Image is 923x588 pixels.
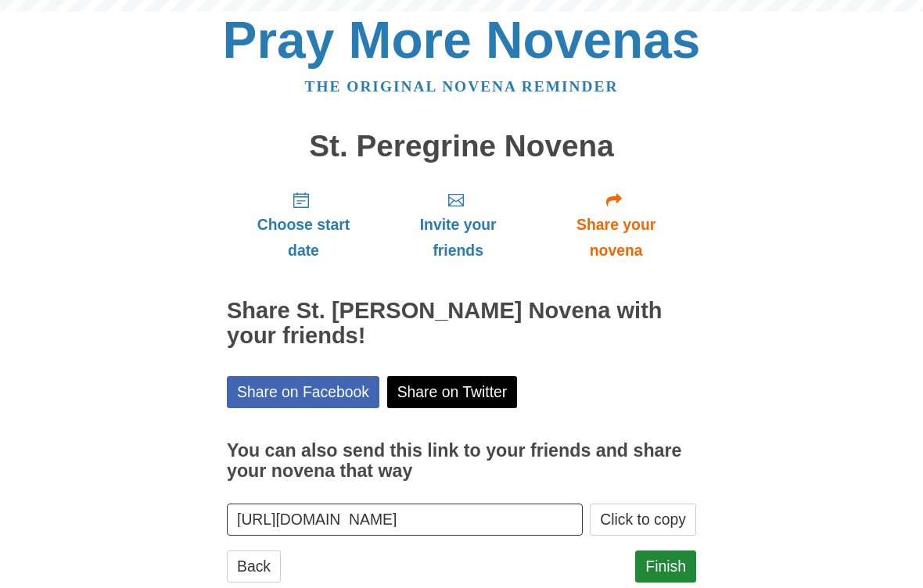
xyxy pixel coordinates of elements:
a: Share your novena [536,178,696,271]
span: Invite your friends [396,212,520,264]
a: Finish [635,550,696,583]
h3: You can also send this link to your friends and share your novena that way [227,441,696,481]
span: Choose start date [242,212,365,264]
a: Share on Twitter [387,376,518,408]
a: Choose start date [227,178,380,271]
a: Share on Facebook [227,376,379,408]
button: Click to copy [590,504,696,536]
a: The original novena reminder [305,78,619,95]
a: Pray More Novenas [223,11,701,69]
a: Back [227,550,281,583]
h2: Share St. [PERSON_NAME] Novena with your friends! [227,299,696,349]
h1: St. Peregrine Novena [227,130,696,163]
span: Share your novena [551,212,681,264]
a: Invite your friends [380,178,536,271]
